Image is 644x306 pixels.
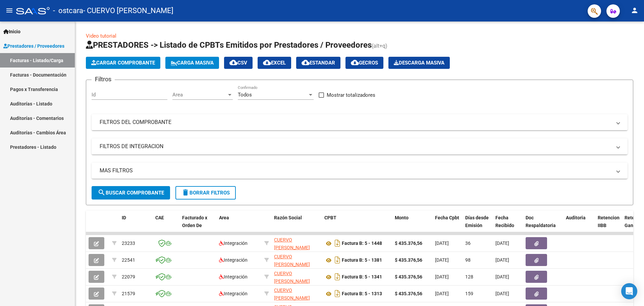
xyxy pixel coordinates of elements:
[302,58,310,67] mat-icon: cloud_download
[181,190,230,196] span: Borrar Filtros
[219,274,248,279] span: Integración
[333,255,342,265] i: Descargar documento
[219,241,248,246] span: Integración
[100,119,611,126] mat-panel-title: FILTROS DEL COMPROBANTE
[182,215,207,228] span: Facturado x Orden De
[465,274,473,279] span: 128
[324,215,336,220] span: CPBT
[92,186,170,200] button: Buscar Comprobante
[526,215,556,228] span: Doc Respaldatoria
[92,114,628,130] mat-expansion-panel-header: FILTROS DEL COMPROBANTE
[465,291,473,296] span: 159
[432,211,463,240] datatable-header-cell: Fecha Cpbt
[219,257,248,263] span: Integración
[91,60,155,66] span: Cargar Comprobante
[395,241,422,246] strong: $ 435.376,56
[395,274,422,279] strong: $ 435.376,56
[122,257,135,263] span: 22541
[5,6,13,14] mat-icon: menu
[327,91,375,99] span: Mostrar totalizadores
[179,211,216,240] datatable-header-cell: Facturado x Orden De
[274,215,302,220] span: Razón Social
[229,60,247,66] span: CSV
[388,57,450,69] button: Descarga Masiva
[172,92,227,98] span: Area
[274,288,310,301] span: CUERVO [PERSON_NAME]
[495,241,509,246] span: [DATE]
[333,238,342,249] i: Descargar documento
[495,274,509,279] span: [DATE]
[435,291,449,296] span: [DATE]
[98,190,164,196] span: Buscar Comprobante
[322,211,392,240] datatable-header-cell: CPBT
[229,58,237,67] mat-icon: cloud_download
[495,257,509,263] span: [DATE]
[495,215,514,228] span: Fecha Recibido
[435,274,449,279] span: [DATE]
[333,271,342,282] i: Descargar documento
[258,57,291,69] button: EXCEL
[435,257,449,263] span: [DATE]
[153,211,179,240] datatable-header-cell: CAE
[216,211,262,240] datatable-header-cell: Area
[98,188,106,196] mat-icon: search
[621,283,637,299] div: Open Intercom Messenger
[92,163,628,179] mat-expansion-panel-header: MAS FILTROS
[219,215,229,220] span: Area
[392,211,432,240] datatable-header-cell: Monto
[595,211,622,240] datatable-header-cell: Retencion IIBB
[345,57,383,69] button: Gecros
[100,143,611,150] mat-panel-title: FILTROS DE INTEGRACION
[86,40,372,50] span: PRESTADORES -> Listado de CPBTs Emitidos por Prestadores / Proveedores
[465,215,489,228] span: Días desde Emisión
[274,253,319,267] div: 20167605134
[465,241,471,246] span: 36
[53,3,83,18] span: - ostcara
[175,186,236,200] button: Borrar Filtros
[263,58,271,67] mat-icon: cloud_download
[351,60,378,66] span: Gecros
[92,75,115,84] h3: Filtros
[274,270,319,284] div: 20167605134
[122,215,126,220] span: ID
[86,57,160,69] button: Cargar Comprobante
[566,215,586,220] span: Auditoria
[181,188,190,196] mat-icon: delete
[119,211,153,240] datatable-header-cell: ID
[372,43,387,49] span: (alt+q)
[122,274,135,279] span: 22079
[563,211,595,240] datatable-header-cell: Auditoria
[342,241,382,246] strong: Factura B: 5 - 1448
[83,3,173,18] span: - CUERVO [PERSON_NAME]
[388,57,450,69] app-download-masive: Descarga masiva de comprobantes (adjuntos)
[395,215,409,220] span: Monto
[394,60,444,66] span: Descarga Masiva
[598,215,620,228] span: Retencion IIBB
[263,60,286,66] span: EXCEL
[122,291,135,296] span: 21579
[271,211,322,240] datatable-header-cell: Razón Social
[274,254,310,267] span: CUERVO [PERSON_NAME]
[333,288,342,299] i: Descargar documento
[171,60,214,66] span: Carga Masiva
[274,237,310,250] span: CUERVO [PERSON_NAME]
[631,6,639,14] mat-icon: person
[465,257,471,263] span: 98
[463,211,493,240] datatable-header-cell: Días desde Emisión
[155,215,164,220] span: CAE
[395,291,422,296] strong: $ 435.376,56
[351,58,359,67] mat-icon: cloud_download
[274,271,310,284] span: CUERVO [PERSON_NAME]
[100,167,611,174] mat-panel-title: MAS FILTROS
[3,28,20,35] span: Inicio
[274,287,319,301] div: 20167605134
[224,57,253,69] button: CSV
[435,241,449,246] span: [DATE]
[86,33,116,39] a: Video tutorial
[238,92,252,98] span: Todos
[274,236,319,250] div: 20167605134
[92,138,628,155] mat-expansion-panel-header: FILTROS DE INTEGRACION
[342,291,382,297] strong: Factura B: 5 - 1313
[342,258,382,263] strong: Factura B: 5 - 1381
[495,291,509,296] span: [DATE]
